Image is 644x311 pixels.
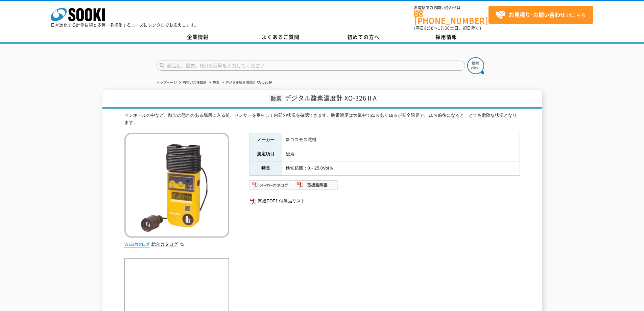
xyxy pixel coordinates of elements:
[269,94,283,102] span: 酸素
[249,197,520,205] a: 関連PDF1 付属品リスト
[124,241,150,248] img: webカタログ
[285,93,377,103] span: デジタル酸素濃度計 XO-326ⅡA
[249,133,282,147] th: メーカー
[347,33,380,41] span: 初めての方へ
[249,180,294,191] img: メーカーカタログ
[467,57,484,74] img: btn_search.png
[249,184,294,189] a: メーカーカタログ
[183,81,207,84] a: 有害ガス検知器
[495,10,586,20] span: はこちら
[282,133,520,147] td: 新コスモス電機
[213,81,219,84] a: 酸素
[157,61,465,71] input: 商品名、型式、NETIS番号を入力してください
[249,161,282,176] th: 特長
[322,32,405,42] a: 初めての方へ
[220,79,272,86] li: デジタル酸素濃度計 XO-326ⅡA
[249,147,282,161] th: 測定項目
[157,81,177,84] a: トップページ
[438,25,450,31] span: 17:30
[124,112,520,126] div: マンホールの中など、酸欠の恐れのある場所に入る前、センサーを垂らして内部の状況を確認できます。酸素濃度は大気中で21％あり18％が安全限界で、10％前後になると、とても危険な状況となります。
[282,161,520,176] td: 検知範囲：0～25.0Vol％
[488,6,593,24] a: お見積り･お問い合わせはこちら
[282,147,520,161] td: 酸素
[405,32,488,42] a: 採用情報
[51,23,199,27] p: 日々進化する計測技術と多種・多様化するニーズにレンタルでお応えします。
[151,242,185,247] a: 総合カタログ
[294,180,338,191] img: 取扱説明書
[414,6,488,10] span: お電話でのお問い合わせは
[424,25,434,31] span: 8:50
[294,184,338,189] a: 取扱説明書
[414,25,481,31] span: (平日 ～ 土日、祝日除く)
[239,32,322,42] a: よくあるご質問
[124,133,229,238] img: デジタル酸素濃度計 XO-326ⅡA
[157,32,239,42] a: 企業情報
[414,10,488,24] a: [PHONE_NUMBER]
[509,10,566,19] strong: お見積り･お問い合わせ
